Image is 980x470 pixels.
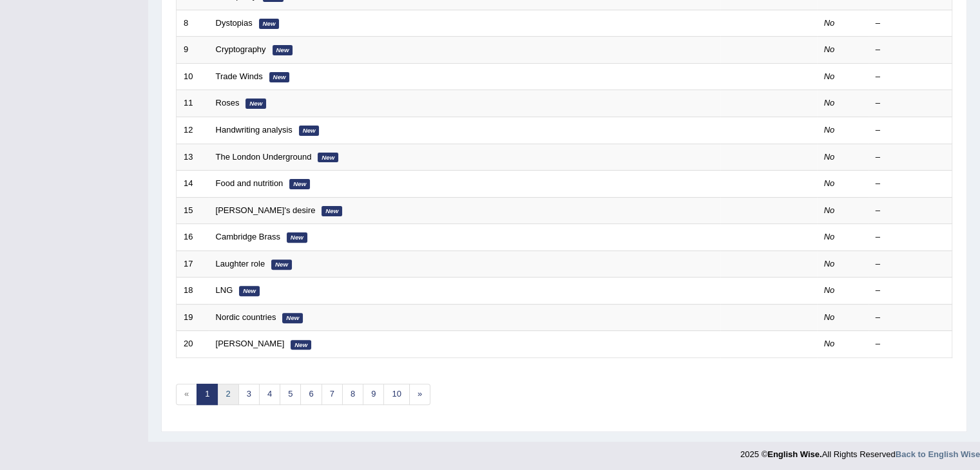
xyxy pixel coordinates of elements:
a: 2 [217,384,238,405]
a: 4 [259,384,280,405]
span: « [176,384,197,405]
em: New [299,126,320,136]
div: – [876,97,945,109]
a: [PERSON_NAME] [216,339,285,348]
a: 5 [280,384,301,405]
em: No [824,205,835,215]
a: Handwriting analysis [216,125,293,135]
td: 14 [177,171,209,198]
td: 10 [177,63,209,90]
em: New [273,45,293,55]
div: 2025 © All Rights Reserved [740,442,980,460]
em: New [269,72,290,82]
a: Nordic countries [216,312,276,322]
a: 9 [363,384,384,405]
td: 11 [177,90,209,117]
em: No [824,98,835,108]
em: No [824,232,835,241]
div: – [876,124,945,136]
a: Laughter role [216,259,265,268]
td: 8 [177,10,209,37]
div: – [876,258,945,270]
div: – [876,205,945,217]
a: 7 [322,384,343,405]
td: 15 [177,197,209,224]
div: – [876,44,945,56]
em: New [318,153,338,163]
a: Trade Winds [216,71,263,81]
a: 10 [383,384,409,405]
a: Food and nutrition [216,178,283,188]
em: New [291,340,311,350]
td: 17 [177,250,209,277]
div: – [876,285,945,297]
td: 13 [177,144,209,171]
a: 3 [238,384,260,405]
a: Roses [216,98,240,108]
td: 18 [177,277,209,305]
td: 16 [177,224,209,251]
a: 1 [197,384,218,405]
div: – [876,338,945,350]
div: – [876,231,945,243]
div: – [876,178,945,190]
em: No [824,312,835,322]
a: The London Underground [216,152,312,162]
a: Back to English Wise [896,449,980,459]
em: No [824,125,835,135]
div: – [876,71,945,83]
a: Cryptography [216,44,266,54]
em: New [259,19,280,29]
a: Cambridge Brass [216,232,280,241]
td: 20 [177,331,209,358]
em: No [824,285,835,295]
em: No [824,18,835,28]
div: – [876,312,945,324]
td: 9 [177,37,209,64]
em: New [289,179,310,189]
a: » [409,384,430,405]
a: [PERSON_NAME]'s desire [216,205,316,215]
a: Dystopias [216,18,253,28]
em: New [287,232,307,243]
em: No [824,178,835,188]
div: – [876,17,945,30]
em: No [824,71,835,81]
em: New [282,313,303,323]
a: LNG [216,285,233,295]
td: 12 [177,117,209,144]
em: No [824,259,835,268]
em: No [824,44,835,54]
em: New [239,286,260,296]
a: 8 [342,384,363,405]
strong: English Wise. [767,449,821,459]
td: 19 [177,304,209,331]
em: No [824,152,835,162]
a: 6 [300,384,322,405]
em: No [824,339,835,348]
em: New [271,259,292,270]
em: New [322,206,342,216]
div: – [876,151,945,164]
em: New [245,99,266,109]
